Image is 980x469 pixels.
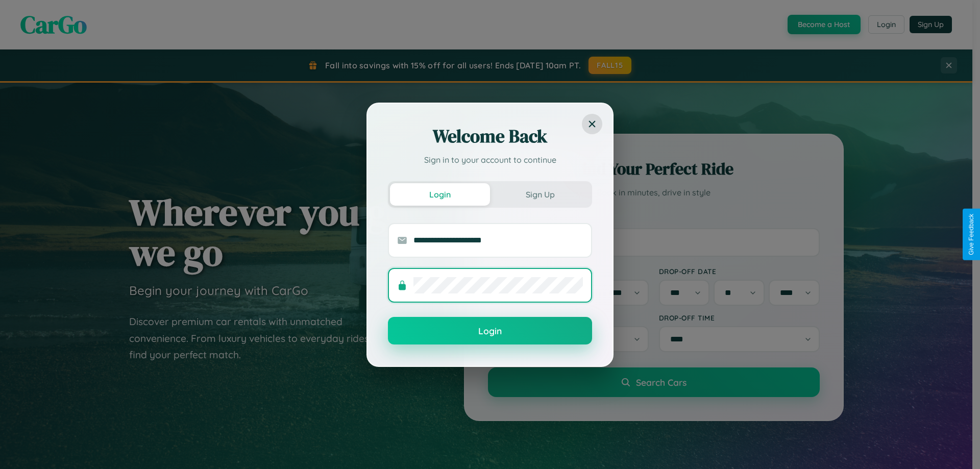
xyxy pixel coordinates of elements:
div: Give Feedback [968,214,975,255]
button: Login [388,317,592,344]
p: Sign in to your account to continue [388,154,592,166]
button: Login [390,183,490,206]
button: Sign Up [490,183,590,206]
h2: Welcome Back [388,124,592,149]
